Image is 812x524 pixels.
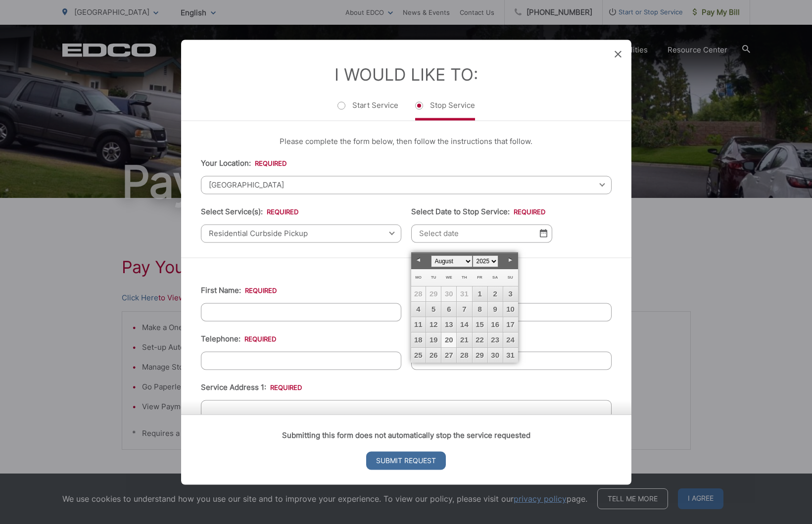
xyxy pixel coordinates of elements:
label: Select Date to Stop Service: [411,207,545,216]
a: 3 [503,286,518,301]
label: Telephone: [201,334,276,343]
a: 25 [411,348,426,363]
a: 24 [503,333,518,347]
a: 13 [441,317,456,332]
a: 9 [488,302,503,317]
a: 7 [457,302,472,317]
a: 4 [411,302,426,317]
span: 29 [426,286,441,301]
a: 22 [473,333,487,347]
input: Submit Request [366,451,446,470]
input: Select date [411,224,552,242]
span: Saturday [492,275,498,280]
a: 18 [411,333,426,347]
span: Tuesday [431,275,436,280]
a: 21 [457,333,472,347]
label: Start Service [337,100,398,120]
a: 19 [426,333,441,347]
label: Stop Service [415,100,475,120]
a: 6 [441,302,456,317]
a: Next [503,253,518,268]
img: Select date [540,229,547,238]
a: 27 [441,348,456,363]
a: 8 [473,302,487,317]
label: Your Location: [201,159,287,168]
label: Service Address 1: [201,383,302,392]
a: 23 [488,333,503,347]
a: 28 [457,348,472,363]
span: Friday [477,275,482,280]
a: 14 [457,317,472,332]
a: 30 [488,348,503,363]
a: 1 [473,286,487,301]
strong: Submitting this form does not automatically stop the service requested [282,430,530,440]
a: 20 [441,333,456,347]
select: Select month [431,255,473,267]
select: Select year [473,255,498,267]
a: 11 [411,317,426,332]
a: 16 [488,317,503,332]
a: 5 [426,302,441,317]
span: Thursday [462,275,467,280]
a: 26 [426,348,441,363]
a: 2 [488,286,503,301]
label: First Name: [201,286,277,295]
span: 31 [457,286,472,301]
a: 10 [503,302,518,317]
span: Monday [415,275,422,280]
span: [GEOGRAPHIC_DATA] [201,176,612,194]
a: 15 [473,317,487,332]
a: 31 [503,348,518,363]
p: Please complete the form below, then follow the instructions that follow. [201,136,612,147]
span: 28 [411,286,426,301]
span: Wednesday [446,275,452,280]
span: Sunday [508,275,513,280]
label: I Would Like To: [334,64,478,85]
span: Residential Curbside Pickup [201,224,401,242]
span: 30 [441,286,456,301]
label: Select Service(s): [201,207,298,216]
a: Prev [411,253,426,268]
a: 12 [426,317,441,332]
a: 17 [503,317,518,332]
a: 29 [473,348,487,363]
